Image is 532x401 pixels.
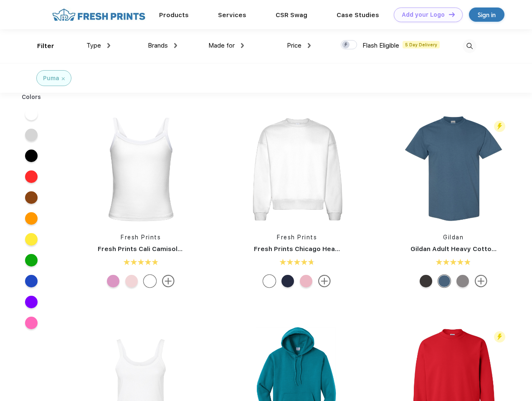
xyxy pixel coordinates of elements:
[162,275,175,287] img: more.svg
[218,11,246,19] a: Services
[463,39,476,53] img: desktop_search.svg
[494,121,505,132] img: flash_active_toggle.svg
[438,275,451,287] div: Indigo Blue
[398,114,509,225] img: func=resize&h=266
[494,331,505,343] img: flash_active_toggle.svg
[85,114,196,225] img: func=resize&h=266
[208,42,235,49] span: Made for
[241,114,352,225] img: func=resize&h=266
[159,11,189,19] a: Products
[107,275,119,287] div: Light Purple
[263,275,276,287] div: White
[478,10,496,20] div: Sign in
[281,275,294,287] div: Navy mto
[107,43,110,48] img: dropdown.png
[362,42,399,49] span: Flash Eligible
[402,11,445,18] div: Add your Logo
[148,42,168,49] span: Brands
[469,8,504,22] a: Sign in
[254,245,398,253] a: Fresh Prints Chicago Heavyweight Crewneck
[86,42,101,49] span: Type
[420,275,432,287] div: Tweed
[241,43,244,48] img: dropdown.png
[125,275,138,287] div: Baby Pink White
[475,275,487,287] img: more.svg
[300,275,312,287] div: Pink
[287,42,301,49] span: Price
[276,11,307,19] a: CSR Swag
[277,234,317,241] a: Fresh Prints
[443,234,464,241] a: Gildan
[15,93,48,102] div: Colors
[50,8,148,22] img: fo%20logo%202.webp
[403,41,440,48] span: 5 Day Delivery
[43,74,59,83] div: Puma
[174,43,177,48] img: dropdown.png
[98,245,195,253] a: Fresh Prints Cali Camisole Top
[62,77,65,80] img: filter_cancel.svg
[410,245,519,253] a: Gildan Adult Heavy Cotton T-Shirt
[121,234,161,241] a: Fresh Prints
[449,12,455,17] img: DT
[308,43,311,48] img: dropdown.png
[318,275,331,287] img: more.svg
[144,275,156,287] div: White
[37,41,54,51] div: Filter
[456,275,469,287] div: Gravel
